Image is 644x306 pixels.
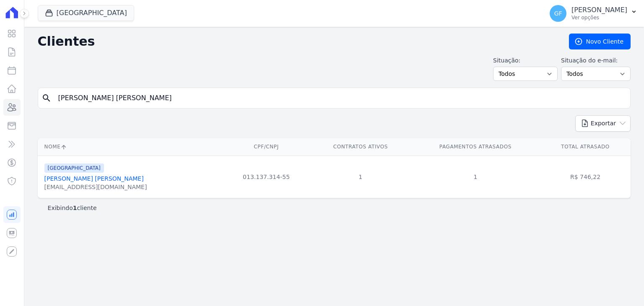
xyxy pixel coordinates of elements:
[561,56,631,65] label: Situação do e-mail:
[554,10,562,16] span: GF
[42,93,52,103] i: search
[38,5,134,21] button: [GEOGRAPHIC_DATA]
[38,138,223,156] th: Nome
[569,34,631,49] a: Novo Cliente
[222,156,310,198] td: 013.137.314-55
[540,138,631,156] th: Total Atrasado
[493,56,558,65] label: Situação:
[44,175,144,182] a: [PERSON_NAME] [PERSON_NAME]
[571,6,627,14] p: [PERSON_NAME]
[310,156,411,198] td: 1
[222,138,310,156] th: CPF/CNPJ
[310,138,411,156] th: Contratos Ativos
[411,156,540,198] td: 1
[575,115,631,132] button: Exportar
[53,90,627,106] input: Buscar por nome, CPF ou e-mail
[73,205,77,211] b: 1
[543,2,644,25] button: GF [PERSON_NAME] Ver opções
[38,34,556,49] h2: Clientes
[44,183,147,191] div: [EMAIL_ADDRESS][DOMAIN_NAME]
[540,156,631,198] td: R$ 746,22
[44,163,104,173] span: [GEOGRAPHIC_DATA]
[48,204,97,212] p: Exibindo cliente
[571,14,627,21] p: Ver opções
[411,138,540,156] th: Pagamentos Atrasados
